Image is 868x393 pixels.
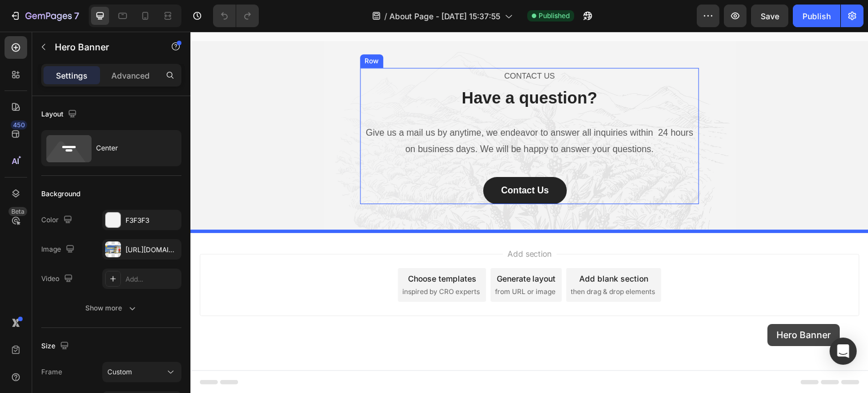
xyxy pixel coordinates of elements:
[85,303,138,314] div: Show more
[125,245,179,255] div: [URL][DOMAIN_NAME]
[830,338,857,365] div: Open Intercom Messenger
[41,367,62,377] label: Frame
[384,10,387,22] span: /
[793,5,840,27] button: Publish
[96,135,165,161] div: Center
[5,5,84,27] button: 7
[74,9,79,23] p: 7
[190,32,868,393] iframe: Design area
[389,10,500,22] span: About Page - [DATE] 15:37:55
[213,5,259,27] div: Undo/Redo
[56,70,88,81] p: Settings
[41,213,75,228] div: Color
[125,274,179,284] div: Add...
[802,10,831,22] div: Publish
[41,271,75,287] div: Video
[41,189,80,199] div: Background
[41,107,79,122] div: Layout
[41,242,77,257] div: Image
[107,367,132,377] span: Custom
[41,298,181,318] button: Show more
[111,70,150,81] p: Advanced
[55,40,151,54] p: Hero Banner
[102,362,181,382] button: Custom
[751,5,788,27] button: Save
[11,120,27,129] div: 450
[8,207,27,216] div: Beta
[761,11,779,21] span: Save
[539,11,570,21] span: Published
[125,215,179,226] div: F3F3F3
[41,339,71,354] div: Size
